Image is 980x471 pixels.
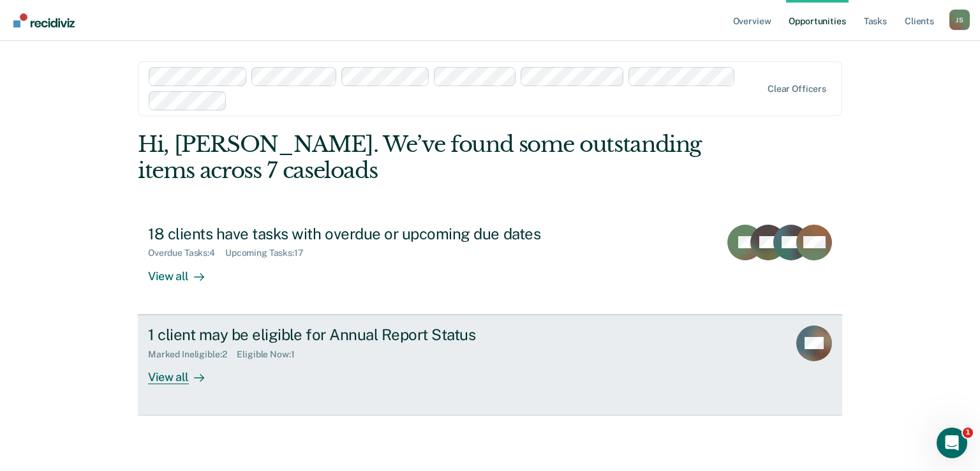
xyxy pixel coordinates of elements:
[237,349,304,360] div: Eligible Now : 1
[138,131,701,184] div: Hi, [PERSON_NAME]. We’ve found some outstanding items across 7 caseloads
[148,359,219,384] div: View all
[148,225,596,243] div: 18 clients have tasks with overdue or upcoming due dates
[963,428,973,438] span: 1
[138,214,842,315] a: 18 clients have tasks with overdue or upcoming due datesOverdue Tasks:4Upcoming Tasks:17View all
[148,258,219,283] div: View all
[768,84,826,94] div: Clear officers
[949,10,970,30] button: Profile dropdown button
[937,428,967,458] iframe: Intercom live chat
[138,315,842,415] a: 1 client may be eligible for Annual Report StatusMarked Ineligible:2Eligible Now:1View all
[225,248,314,258] div: Upcoming Tasks : 17
[148,349,237,360] div: Marked Ineligible : 2
[13,13,75,27] img: Recidiviz
[949,10,970,30] div: J S
[148,248,225,258] div: Overdue Tasks : 4
[148,325,596,344] div: 1 client may be eligible for Annual Report Status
